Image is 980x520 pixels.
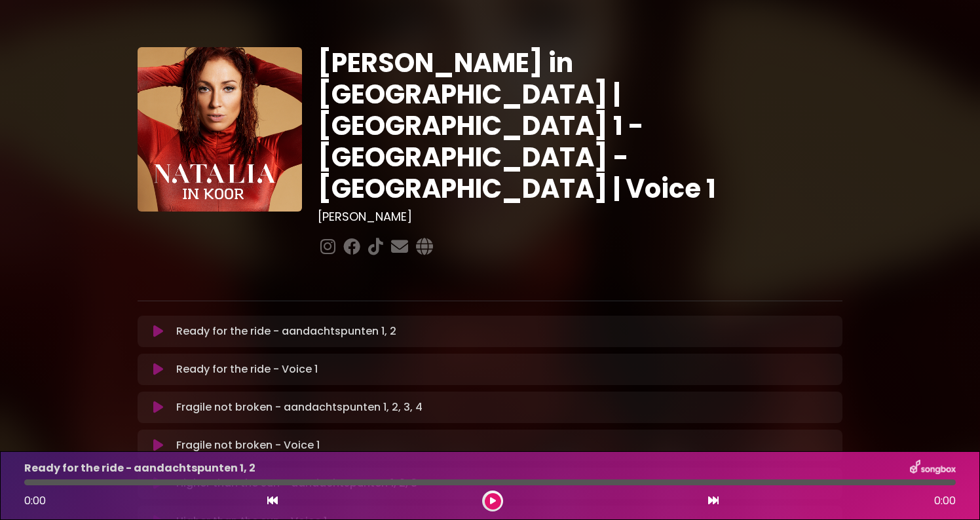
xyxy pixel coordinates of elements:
span: 0:00 [24,493,46,508]
h1: [PERSON_NAME] in [GEOGRAPHIC_DATA] | [GEOGRAPHIC_DATA] 1 - [GEOGRAPHIC_DATA] - [GEOGRAPHIC_DATA] ... [318,47,842,204]
h3: [PERSON_NAME] [318,210,842,224]
p: Ready for the ride - aandachtspunten 1, 2 [176,324,396,339]
span: 0:00 [934,493,956,509]
p: Fragile not broken - Voice 1 [176,437,320,453]
p: Ready for the ride - Voice 1 [176,362,318,377]
p: Fragile not broken - aandachtspunten 1, 2, 3, 4 [176,399,423,415]
img: songbox-logo-white.png [910,460,956,477]
img: YTVS25JmS9CLUqXqkEhs [138,47,302,212]
p: Ready for the ride - aandachtspunten 1, 2 [24,460,255,476]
